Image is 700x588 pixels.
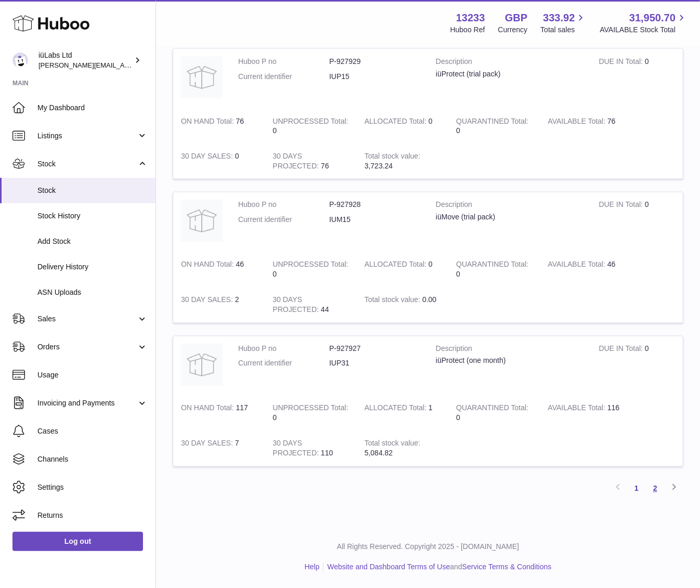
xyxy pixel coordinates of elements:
[37,288,148,297] span: ASN Uploads
[456,414,460,422] span: 0
[37,511,148,520] span: Returns
[37,342,137,352] span: Orders
[329,215,420,225] dd: IUM15
[422,296,436,304] span: 0.00
[591,49,683,109] td: 0
[273,260,348,271] strong: UNPROCESSED Total
[37,159,137,169] span: Stock
[327,563,450,571] a: Website and Dashboard Terms of Use
[37,370,148,380] span: Usage
[38,61,209,69] span: [PERSON_NAME][EMAIL_ADDRESS][DOMAIN_NAME]
[540,109,632,144] td: 76
[265,288,356,323] td: 44
[181,296,235,307] strong: 30 DAY SALES
[305,563,320,571] a: Help
[365,404,429,415] strong: ALLOCATED Total
[238,359,329,369] dt: Current identifier
[600,25,688,35] span: AVAILABLE Stock Total
[436,356,584,366] div: iüProtect (one month)
[265,143,356,179] td: 76
[173,143,265,179] td: 0
[365,260,429,271] strong: ALLOCATED Total
[12,53,28,68] img: annunziata@iulabs.co
[540,11,587,35] a: 333.92 Total sales
[238,215,329,225] dt: Current identifier
[265,252,356,288] td: 0
[365,162,393,170] span: 3,723.24
[181,404,236,415] strong: ON HAND Total
[498,25,528,35] div: Currency
[323,563,551,572] li: and
[456,11,485,25] strong: 13233
[629,11,676,25] span: 31,950.70
[181,200,223,242] img: product image
[436,69,584,79] div: iüProtect (trial pack)
[37,131,137,141] span: Listings
[456,404,528,415] strong: QUARANTINED Total
[329,344,420,354] dd: P-927927
[173,252,265,288] td: 46
[273,404,348,415] strong: UNPROCESSED Total
[646,479,665,498] a: 2
[329,57,420,67] dd: P-927929
[37,211,148,221] span: Stock History
[543,11,575,25] span: 333.92
[462,563,552,571] a: Service Terms & Conditions
[12,532,143,551] a: Log out
[599,57,645,68] strong: DUE IN Total
[181,260,236,271] strong: ON HAND Total
[37,454,148,464] span: Channels
[265,431,356,466] td: 110
[181,152,235,163] strong: 30 DAY SALES
[436,57,584,69] strong: Description
[548,117,607,128] strong: AVAILABLE Total
[591,336,683,396] td: 0
[238,200,329,210] dt: Huboo P no
[548,404,607,415] strong: AVAILABLE Total
[627,479,646,498] a: 1
[38,50,132,70] div: iüLabs Ltd
[273,296,321,317] strong: 30 DAYS PROJECTED
[365,439,420,450] strong: Total stock value
[456,260,528,271] strong: QUARANTINED Total
[37,237,148,246] span: Add Stock
[505,11,527,25] strong: GBP
[357,396,448,431] td: 1
[173,109,265,144] td: 76
[164,542,692,552] p: All Rights Reserved. Copyright 2025 - [DOMAIN_NAME]
[540,252,632,288] td: 46
[238,57,329,67] dt: Huboo P no
[450,25,485,35] div: Huboo Ref
[37,482,148,492] span: Settings
[265,396,356,431] td: 0
[329,200,420,210] dd: P-927928
[181,57,223,98] img: product image
[365,117,429,128] strong: ALLOCATED Total
[357,252,448,288] td: 0
[238,72,329,82] dt: Current identifier
[599,201,645,212] strong: DUE IN Total
[37,426,148,436] span: Cases
[329,72,420,82] dd: IUP15
[436,213,584,223] div: iüMove (trial pack)
[365,152,420,163] strong: Total stock value
[173,288,265,323] td: 2
[238,344,329,354] dt: Huboo P no
[265,109,356,144] td: 0
[365,296,422,307] strong: Total stock value
[181,439,235,450] strong: 30 DAY SALES
[37,103,148,113] span: My Dashboard
[37,398,137,408] span: Invoicing and Payments
[181,344,223,386] img: product image
[436,344,584,357] strong: Description
[599,345,645,356] strong: DUE IN Total
[436,200,584,213] strong: Description
[456,126,460,135] span: 0
[540,25,587,35] span: Total sales
[273,152,321,173] strong: 30 DAYS PROJECTED
[600,11,688,35] a: 31,950.70 AVAILABLE Stock Total
[181,117,236,128] strong: ON HAND Total
[37,262,148,272] span: Delivery History
[37,186,148,195] span: Stock
[456,270,460,279] span: 0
